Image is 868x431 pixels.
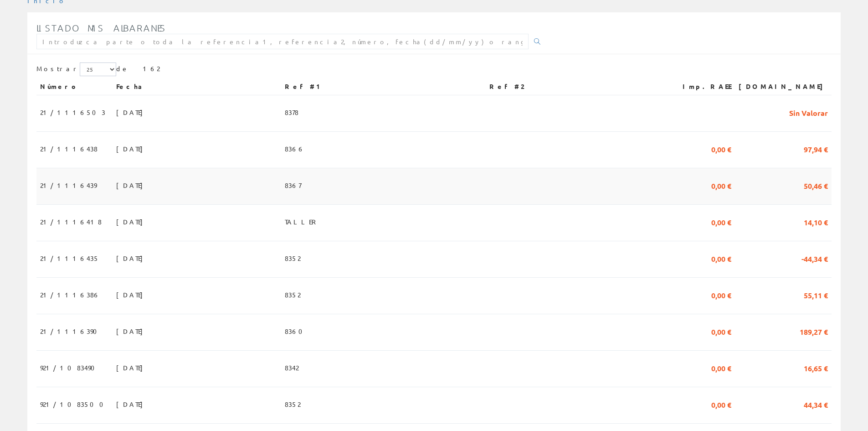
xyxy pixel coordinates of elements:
span: 8378 [285,104,298,120]
span: 0,00 € [711,360,731,375]
span: 189,27 € [800,323,828,339]
span: -44,34 € [801,250,828,266]
div: de 162 [36,62,832,78]
input: Introduzca parte o toda la referencia1, referencia2, número, fecha(dd/mm/yy) o rango de fechas(dd... [36,34,529,49]
span: 8352 [285,287,300,302]
span: Sin Valorar [789,104,828,120]
span: 0,00 € [711,323,731,339]
span: 16,65 € [804,360,828,375]
span: 0,00 € [711,214,731,229]
span: 21/1116438 [40,141,98,156]
span: 50,46 € [804,177,828,193]
span: [DATE] [116,141,148,156]
span: 8360 [285,323,308,339]
select: Mostrar [80,62,116,76]
span: [DATE] [116,323,148,339]
span: 8352 [285,396,300,412]
span: 921/1083490 [40,360,100,375]
span: 0,00 € [711,141,731,156]
span: [DATE] [116,360,148,375]
span: 55,11 € [804,287,828,302]
span: 0,00 € [711,287,731,302]
span: [DATE] [116,250,148,266]
th: Número [36,78,113,95]
span: 8352 [285,250,300,266]
span: [DATE] [116,287,148,302]
span: 21/1116418 [40,214,102,229]
span: [DATE] [116,104,148,120]
span: 21/1116390 [40,323,103,339]
span: 8367 [285,177,301,193]
th: Ref #2 [486,78,667,95]
span: 21/1116435 [40,250,99,266]
th: [DOMAIN_NAME] [735,78,832,95]
span: 97,94 € [804,141,828,156]
label: Mostrar [36,62,116,76]
span: TALLER [285,214,319,229]
span: Listado mis albaranes [36,22,166,33]
span: 21/1116439 [40,177,97,193]
span: 0,00 € [711,250,731,266]
th: Ref #1 [281,78,486,95]
span: 0,00 € [711,396,731,412]
span: 21/1116386 [40,287,100,302]
span: 44,34 € [804,396,828,412]
span: 921/1083500 [40,396,109,412]
span: 0,00 € [711,177,731,193]
span: 21/1116503 [40,104,105,120]
span: [DATE] [116,396,148,412]
span: 8366 [285,141,305,156]
th: Fecha [113,78,281,95]
th: Imp.RAEE [667,78,735,95]
span: [DATE] [116,214,148,229]
span: 14,10 € [804,214,828,229]
span: [DATE] [116,177,148,193]
span: 8342 [285,360,298,375]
